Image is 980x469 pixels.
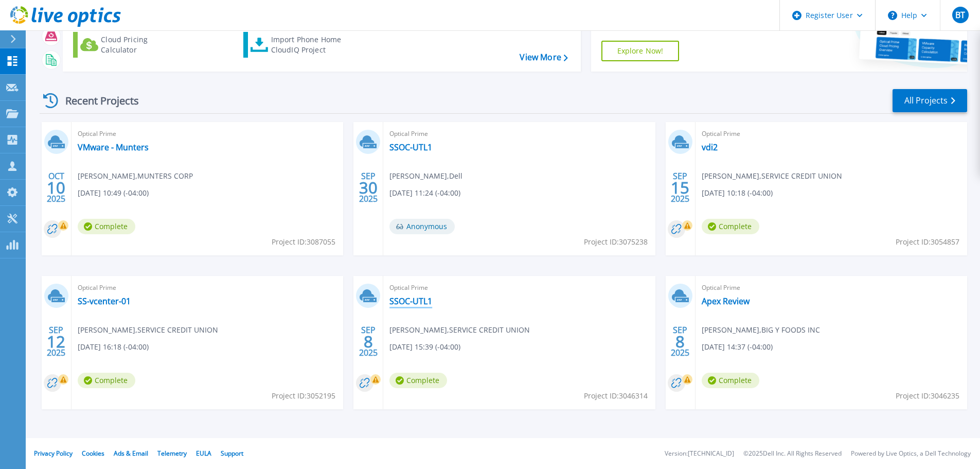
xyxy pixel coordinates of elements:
[675,337,685,346] span: 8
[702,296,750,306] a: Apex Review
[702,373,759,388] span: Complete
[520,53,567,62] a: View More
[114,449,148,458] a: Ads & Email
[665,450,734,457] li: Version: [TECHNICAL_ID]
[196,449,211,458] a: EULA
[359,323,378,360] div: SEP 2025
[702,170,842,182] span: [PERSON_NAME] , SERVICE CREDIT UNION
[272,236,335,248] span: Project ID: 3087055
[670,323,690,360] div: SEP 2025
[389,187,460,199] span: [DATE] 11:24 (-04:00)
[601,41,680,61] a: Explore Now!
[702,282,961,293] span: Optical Prime
[82,449,104,458] a: Cookies
[389,341,460,353] span: [DATE] 15:39 (-04:00)
[389,296,432,306] a: SSOC-UTL1
[389,324,530,336] span: [PERSON_NAME] , SERVICE CREDIT UNION
[893,89,967,112] a: All Projects
[702,341,773,353] span: [DATE] 14:37 (-04:00)
[702,219,759,234] span: Complete
[584,236,648,248] span: Project ID: 3075238
[389,142,432,152] a: SSOC-UTL1
[46,169,66,206] div: OCT 2025
[584,390,648,402] span: Project ID: 3046314
[896,390,959,402] span: Project ID: 3046235
[389,128,649,140] span: Optical Prime
[78,373,135,388] span: Complete
[40,88,153,113] div: Recent Projects
[670,169,690,206] div: SEP 2025
[271,34,351,55] div: Import Phone Home CloudIQ Project
[157,449,187,458] a: Telemetry
[78,341,149,353] span: [DATE] 16:18 (-04:00)
[389,282,649,293] span: Optical Prime
[34,449,73,458] a: Privacy Policy
[46,323,66,360] div: SEP 2025
[78,324,218,336] span: [PERSON_NAME] , SERVICE CREDIT UNION
[47,337,65,346] span: 12
[955,11,965,19] span: BT
[78,187,149,199] span: [DATE] 10:49 (-04:00)
[389,373,447,388] span: Complete
[78,296,131,306] a: SS-vcenter-01
[101,34,183,55] div: Cloud Pricing Calculator
[78,219,135,234] span: Complete
[47,183,65,192] span: 10
[702,142,718,152] a: vdi2
[851,450,971,457] li: Powered by Live Optics, a Dell Technology
[364,337,373,346] span: 8
[78,128,337,140] span: Optical Prime
[389,219,455,234] span: Anonymous
[702,187,773,199] span: [DATE] 10:18 (-04:00)
[896,236,959,248] span: Project ID: 3054857
[359,169,378,206] div: SEP 2025
[702,128,961,140] span: Optical Prime
[73,32,188,58] a: Cloud Pricing Calculator
[221,449,243,458] a: Support
[272,390,335,402] span: Project ID: 3052195
[78,282,337,293] span: Optical Prime
[359,183,378,192] span: 30
[671,183,689,192] span: 15
[702,324,820,336] span: [PERSON_NAME] , BIG Y FOODS INC
[78,142,149,152] a: VMware - Munters
[78,170,193,182] span: [PERSON_NAME] , MUNTERS CORP
[389,170,462,182] span: [PERSON_NAME] , Dell
[743,450,842,457] li: © 2025 Dell Inc. All Rights Reserved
